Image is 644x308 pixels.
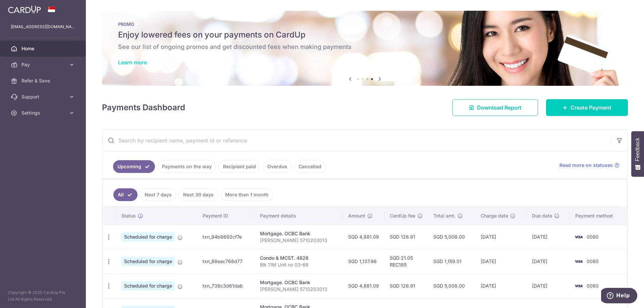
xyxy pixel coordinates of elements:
span: Read more on statuses [559,162,613,169]
img: Latest Promos banner [102,11,628,86]
input: Search by recipient name, payment id or reference [102,130,611,151]
span: Total amt. [433,212,455,219]
td: SGD 126.91 [384,225,428,249]
span: Home [21,45,66,52]
span: 0080 [587,283,599,289]
td: SGD 5,008.00 [428,225,476,249]
span: CardUp fee [390,212,415,219]
a: Cancelled [294,160,326,173]
span: Create Payment [571,104,611,112]
td: [DATE] [527,249,570,273]
td: [DATE] [475,249,527,273]
div: Mortgage. OCBC Bank [260,230,337,237]
td: SGD 126.91 [384,273,428,298]
h4: Payments Dashboard [102,102,185,114]
td: SGD 1,159.01 [428,249,476,273]
span: Status [121,212,136,219]
h5: Enjoy lowered fees on your payments on CardUp [118,29,612,40]
img: Bank Card [572,282,585,290]
div: Mortgage. OCBC Bank [260,279,337,286]
span: Settings [21,110,66,116]
td: [DATE] [475,273,527,298]
a: Overdue [263,160,291,173]
button: Feedback - Show survey [631,131,644,177]
p: PROMO [118,21,612,27]
span: 0080 [587,258,599,264]
td: SGD 4,881.09 [343,225,384,249]
td: SGD 1,137.96 [343,249,384,273]
p: [PERSON_NAME] 5710203013 [260,237,337,244]
td: [DATE] [527,273,570,298]
span: 0080 [587,234,599,240]
h6: See our list of ongoing promos and get discounted fees when making payments [118,43,612,51]
img: Bank Card [572,233,585,241]
td: SGD 21.05 REC185 [384,249,428,273]
td: txn_88eac768d77 [197,249,255,273]
iframe: Opens a widget where you can find more information [601,288,637,305]
td: SGD 5,008.00 [428,273,476,298]
td: txn_94b8692cf7e [197,225,255,249]
td: [DATE] [475,225,527,249]
span: Scheduled for charge [121,281,175,291]
img: Bank Card [572,257,585,265]
a: Recipient paid [219,160,260,173]
span: Refer & Save [21,77,66,84]
a: Create Payment [546,99,628,116]
a: More than 1 month [221,188,273,201]
td: txn_738c3d61dab [197,273,255,298]
span: Support [21,94,66,100]
a: Download Report [452,99,538,116]
a: Next 7 days [140,188,176,201]
span: Feedback [635,138,641,161]
th: Payment method [570,207,627,225]
p: [EMAIL_ADDRESS][DOMAIN_NAME] [11,23,75,30]
span: Download Report [477,104,522,112]
span: Charge date [481,212,508,219]
p: [PERSON_NAME] 5710203013 [260,286,337,293]
p: Blk 11M Unit no 03-66 [260,261,337,268]
a: Next 30 days [179,188,218,201]
span: Scheduled for charge [121,232,175,242]
a: All [113,188,138,201]
td: [DATE] [527,225,570,249]
div: Condo & MCST. 4826 [260,255,337,261]
span: Amount [348,212,365,219]
a: Learn more [118,59,147,66]
a: Payments on the way [158,160,216,173]
a: Read more on statuses [559,162,620,169]
th: Payment details [255,207,342,225]
span: Scheduled for charge [121,257,175,266]
td: SGD 4,881.09 [343,273,384,298]
img: CardUp [8,5,41,13]
th: Payment ID [197,207,255,225]
span: Due date [532,212,552,219]
a: Upcoming [113,160,155,173]
span: Pay [21,61,66,68]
